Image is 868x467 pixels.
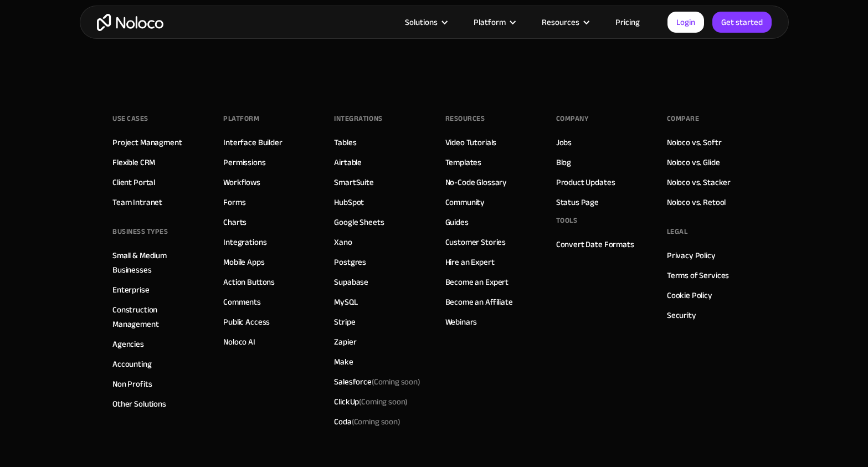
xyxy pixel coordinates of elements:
[667,110,700,127] div: Compare
[112,175,155,189] a: Client Portal
[223,295,261,309] a: Comments
[391,15,460,29] div: Solutions
[445,195,485,209] a: Community
[556,175,615,189] a: Product Updates
[460,15,528,29] div: Platform
[667,195,726,209] a: Noloco vs. Retool
[334,295,357,309] a: MySQL
[542,15,579,29] div: Resources
[712,12,772,33] a: Get started
[445,295,513,309] a: Become an Affiliate
[112,283,150,297] a: Enterprise
[112,357,152,371] a: Accounting
[112,377,152,391] a: Non Profits
[445,175,507,189] a: No-Code Glossary
[667,288,712,302] a: Cookie Policy
[112,110,148,127] div: Use Cases
[334,110,382,127] div: INTEGRATIONS
[334,215,384,229] a: Google Sheets
[112,397,166,411] a: Other Solutions
[334,135,356,150] a: Tables
[445,215,469,229] a: Guides
[556,195,599,209] a: Status Page
[97,14,163,31] a: home
[445,135,497,150] a: Video Tutorials
[372,374,420,389] span: (Coming soon)
[334,195,364,209] a: HubSpot
[359,394,408,409] span: (Coming soon)
[223,110,259,127] div: Platform
[112,248,201,277] a: Small & Medium Businesses
[556,155,571,170] a: Blog
[223,135,282,150] a: Interface Builder
[445,275,509,289] a: Become an Expert
[667,308,696,322] a: Security
[352,414,400,429] span: (Coming soon)
[405,15,438,29] div: Solutions
[334,235,352,249] a: Xano
[445,155,482,170] a: Templates
[602,15,654,29] a: Pricing
[334,155,362,170] a: Airtable
[223,235,266,249] a: Integrations
[556,212,578,229] div: Tools
[223,215,246,229] a: Charts
[667,248,716,263] a: Privacy Policy
[445,110,485,127] div: Resources
[334,275,368,289] a: Supabase
[334,335,356,349] a: Zapier
[667,223,688,240] div: Legal
[112,155,155,170] a: Flexible CRM
[112,223,168,240] div: BUSINESS TYPES
[223,335,255,349] a: Noloco AI
[112,302,201,331] a: Construction Management
[223,195,245,209] a: Forms
[334,355,353,369] a: Make
[334,255,366,269] a: Postgres
[667,155,720,170] a: Noloco vs. Glide
[445,255,495,269] a: Hire an Expert
[112,195,162,209] a: Team Intranet
[445,235,506,249] a: Customer Stories
[528,15,602,29] div: Resources
[334,394,408,409] div: ClickUp
[223,255,264,269] a: Mobile Apps
[334,315,355,329] a: Stripe
[112,135,182,150] a: Project Managment
[223,275,275,289] a: Action Buttons
[445,315,477,329] a: Webinars
[667,175,731,189] a: Noloco vs. Stacker
[556,237,634,252] a: Convert Date Formats
[474,15,506,29] div: Platform
[667,135,722,150] a: Noloco vs. Softr
[112,337,144,351] a: Agencies
[334,175,374,189] a: SmartSuite
[223,155,265,170] a: Permissions
[334,374,420,389] div: Salesforce
[667,268,729,283] a: Terms of Services
[223,315,270,329] a: Public Access
[556,110,589,127] div: Company
[334,414,400,429] div: Coda
[556,135,572,150] a: Jobs
[667,12,704,33] a: Login
[223,175,260,189] a: Workflows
